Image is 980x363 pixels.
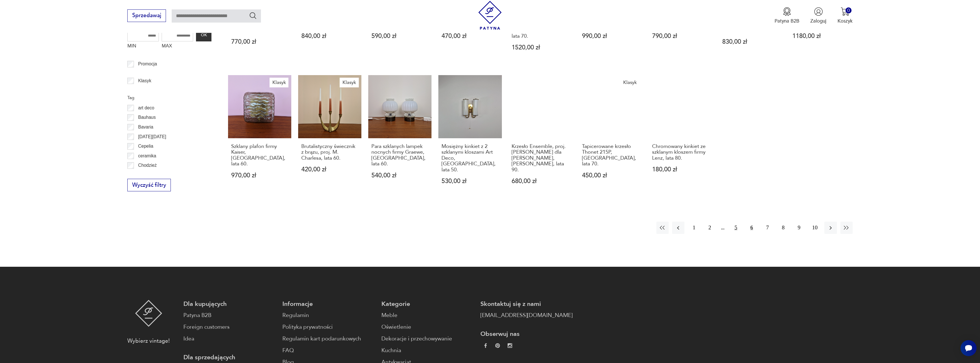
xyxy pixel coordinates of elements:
a: Foreign customers [183,323,276,331]
a: Krzesło Ensemble, proj. A. Homann dla Fritz Hansen, Dania, lata 90.Krzesło Ensemble, proj. [PERSO... [509,75,572,198]
img: 37d27d81a828e637adc9f9cb2e3d3a8a.webp [495,343,500,348]
h3: Krzesło obrotowe Ama Elastic 330P po renowacji, [GEOGRAPHIC_DATA], lata 70. [722,4,779,33]
button: 9 [793,222,805,234]
h3: Para szklanych lampek nocnych firmy Graewe, [GEOGRAPHIC_DATA], lata 60. [371,144,429,167]
a: Para szklanych lampek nocnych firmy Graewe, Niemcy, lata 60.Para szklanych lampek nocnych firmy G... [368,75,431,198]
button: Sprzedawaj [127,9,166,22]
a: Mosiężny kinkiet z 2 szklanymi kloszami Art Deco, Niemcy, lata 50.Mosiężny kinkiet z 2 szklanymi ... [438,75,502,198]
button: 5 [730,222,742,234]
a: KlasykSzklany plafon firmy Kaiser, Niemcy, lata 60.Szklany plafon firmy Kaiser, [GEOGRAPHIC_DATA]... [228,75,291,198]
a: Oświetlenie [381,323,474,331]
a: Ikona medaluPatyna B2B [775,7,799,24]
label: MAX [162,41,193,52]
p: Wybierz vintage! [127,337,170,345]
img: Patyna - sklep z meblami i dekoracjami vintage [135,300,162,327]
p: Tag [127,94,211,101]
button: Wyczyść filtry [127,179,171,191]
p: 590,00 zł [371,33,429,39]
p: 420,00 zł [301,167,359,173]
h3: Brutalistyczny świecznik z brązu, proj. M. Charlesa, lata 60. [301,144,359,161]
iframe: Smartsupp widget button [961,340,977,356]
p: 680,00 zł [512,178,569,184]
a: Idea [183,335,276,343]
button: 0Koszyk [838,7,853,24]
p: Zaloguj [810,18,826,24]
label: MIN [127,41,159,52]
button: OK [196,29,211,41]
p: Promocja [138,60,157,68]
a: Dekoracje i przechowywanie [381,335,474,343]
p: 830,00 zł [722,39,779,45]
img: Ikonka użytkownika [814,7,823,16]
p: Cepelia [138,143,153,150]
a: Polityka prywatności [282,323,375,331]
p: Ćmielów [138,171,155,179]
p: Klasyk [138,77,151,85]
a: Regulamin [282,311,375,320]
p: Skontaktuj się z nami [480,300,573,308]
img: Ikona medalu [783,7,791,16]
a: [EMAIL_ADDRESS][DOMAIN_NAME] [480,311,573,320]
h3: Szklany plafon firmy Kaiser, [GEOGRAPHIC_DATA], lata 60. [231,144,288,167]
h3: Stolik kawowy z szufladkami firmy Heldense, [GEOGRAPHIC_DATA], lata 70. [231,4,288,33]
p: Chodzież [138,162,157,169]
a: Regulamin kart podarunkowych [282,335,375,343]
button: 8 [777,222,789,234]
img: Patyna - sklep z meblami i dekoracjami vintage [476,1,504,30]
div: 0 [846,7,852,13]
p: 790,00 zł [652,33,709,39]
a: Meble [381,311,474,320]
p: Dla kupujących [183,300,276,308]
a: KlasykBrutalistyczny świecznik z brązu, proj. M. Charlesa, lata 60.Brutalistyczny świecznik z brą... [298,75,361,198]
p: Patyna B2B [775,18,799,24]
p: Obserwuj nas [480,330,573,338]
a: Sprzedawaj [127,14,166,18]
a: Chromowany kinkiet ze szklanym kloszem firmy Lenz, lata 80.Chromowany kinkiet ze szklanym kloszem... [649,75,712,198]
h3: Chromowany kinkiet ze szklanym kloszem firmy Lenz, lata 80. [652,144,709,161]
p: 1520,00 zł [512,45,569,51]
a: Kuchnia [381,346,474,355]
p: Dla sprzedających [183,353,276,362]
button: 10 [809,222,821,234]
a: Patyna B2B [183,311,276,320]
h3: Tapicerowane krzesło Thonet 215P, [GEOGRAPHIC_DATA], lata 70. [582,144,639,167]
p: art deco [138,104,154,112]
p: Bauhaus [138,114,156,121]
button: Szukaj [249,11,257,20]
button: 1 [688,222,700,234]
h3: Mosiężny kinkiet z 2 szklanymi kloszami Art Deco, [GEOGRAPHIC_DATA], lata 50. [442,144,499,173]
h3: Krzesło Ensemble, proj. [PERSON_NAME] dla [PERSON_NAME], [PERSON_NAME], lata 90. [512,144,569,173]
a: FAQ [282,346,375,355]
p: ceramika [138,152,156,160]
img: da9060093f698e4c3cedc1453eec5031.webp [483,343,488,348]
button: Zaloguj [810,7,826,24]
button: 6 [745,222,758,234]
p: Koszyk [838,18,853,24]
p: 530,00 zł [442,178,499,184]
button: 2 [704,222,716,234]
a: KlasykTapicerowane krzesło Thonet 215P, Niemcy, lata 70.Tapicerowane krzesło Thonet 215P, [GEOGRA... [579,75,642,198]
img: c2fd9cf7f39615d9d6839a72ae8e59e5.webp [508,343,512,348]
h3: Akrylowa lampa sufitowa “małża”, proj. [PERSON_NAME] dla Arredoluce, [GEOGRAPHIC_DATA], lata 70. [512,4,569,39]
p: 770,00 zł [231,39,288,45]
button: Patyna B2B [775,7,799,24]
button: 7 [761,222,774,234]
p: 1180,00 zł [792,33,850,39]
img: Ikona koszyka [841,7,850,16]
p: 470,00 zł [442,33,499,39]
p: 450,00 zł [582,173,639,179]
p: Kategorie [381,300,474,308]
p: [DATE][DATE] [138,133,166,141]
p: Informacje [282,300,375,308]
p: 180,00 zł [652,167,709,173]
p: 970,00 zł [231,173,288,179]
p: Bavaria [138,123,153,131]
p: 990,00 zł [582,33,639,39]
p: 540,00 zł [371,173,429,179]
p: 840,00 zł [301,33,359,39]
